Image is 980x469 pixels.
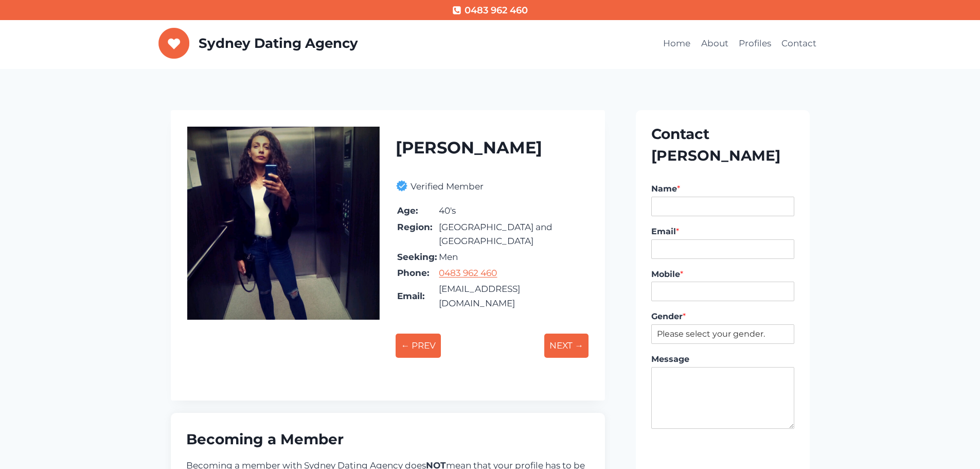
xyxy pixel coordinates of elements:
label: Gender [651,311,794,322]
p: ← PREV [396,334,441,358]
label: Message [651,354,794,365]
span: 0483 962 460 [465,3,528,18]
a: Contact [776,31,822,56]
img: Sydney Dating Agency [158,28,190,59]
strong: Region: [397,222,432,232]
a: Sydney Dating Agency [158,28,358,59]
a: 0483 962 460 [439,268,497,278]
strong: Email: [397,291,424,301]
td: [GEOGRAPHIC_DATA] and [GEOGRAPHIC_DATA] [438,220,587,249]
label: Mobile [651,269,794,280]
label: Email [651,227,794,237]
strong: Seeking: [397,252,437,262]
a: NEXT → [544,325,589,367]
a: Profiles [734,31,776,56]
nav: Primary [658,31,822,56]
h1: [PERSON_NAME] [396,135,589,160]
strong: Age: [397,205,418,216]
p: Verified Member [411,180,484,194]
input: Mobile [651,282,794,301]
td: Men [438,250,587,265]
a: About [696,31,733,56]
p: Sydney Dating Agency [199,36,358,51]
a: 0483 962 460 [452,3,527,18]
a: Home [658,31,696,56]
label: Name [651,184,794,195]
p: NEXT → [544,334,589,358]
h2: Becoming a Member [186,428,590,450]
strong: Phone: [397,268,429,278]
a: ← PREV [396,325,441,367]
h2: Contact [PERSON_NAME] [651,123,794,166]
img: verified-badge.png [396,180,411,192]
td: 40's [438,203,587,218]
td: [EMAIL_ADDRESS][DOMAIN_NAME] [438,282,587,310]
